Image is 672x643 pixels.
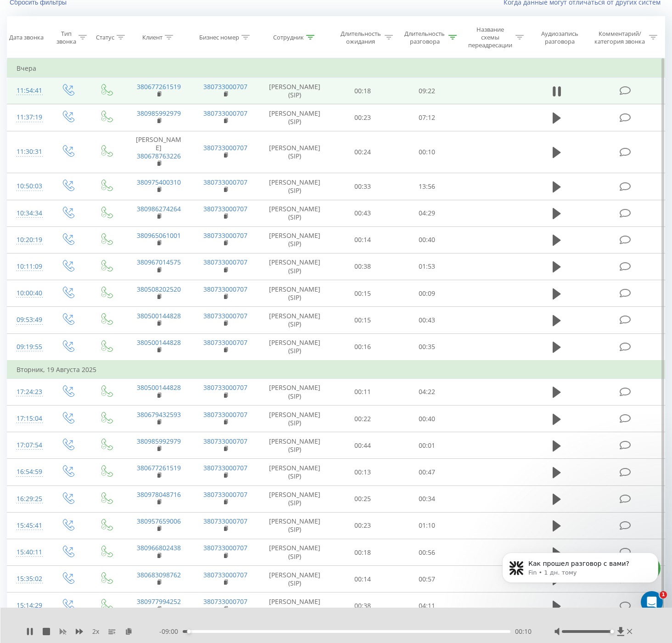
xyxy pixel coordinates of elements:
td: [PERSON_NAME] (SIP) [259,378,331,405]
div: Аудиозапись разговора [534,30,585,45]
div: 09:53:49 [17,311,39,329]
td: 07:12 [395,104,459,131]
div: Комментарий/категория звонка [593,30,647,45]
div: 17:15:04 [17,410,39,428]
td: 00:23 [331,104,395,131]
td: 00:18 [331,78,395,104]
span: 1 [660,591,667,598]
td: Вторник, 19 Августа 2025 [7,361,665,379]
a: 380733000707 [203,410,247,419]
a: 380733000707 [203,82,247,91]
td: 00:14 [331,566,395,592]
td: 00:43 [331,200,395,226]
td: 01:53 [395,253,459,280]
div: 11:54:41 [17,82,39,100]
td: 00:10 [395,131,459,173]
div: Название схемы переадресации [467,26,513,49]
td: 00:22 [331,406,395,432]
td: [PERSON_NAME] (SIP) [259,104,331,131]
td: [PERSON_NAME] (SIP) [259,539,331,566]
td: [PERSON_NAME] (SIP) [259,280,331,307]
a: 380678763226 [137,152,181,160]
td: [PERSON_NAME] (SIP) [259,200,331,226]
td: 00:33 [331,173,395,200]
a: 380733000707 [203,437,247,446]
a: 380500144828 [137,311,181,320]
iframe: Intercom notifications повідомлення [488,533,672,618]
a: 380977994252 [137,597,181,606]
a: 380733000707 [203,597,247,606]
div: 10:34:34 [17,204,39,222]
a: 380985992979 [137,109,181,118]
div: 16:29:25 [17,490,39,508]
td: 00:35 [395,333,459,361]
a: 380677261519 [137,82,181,91]
a: 380985992979 [137,437,181,446]
td: [PERSON_NAME] (SIP) [259,131,331,173]
td: 00:23 [331,512,395,539]
td: [PERSON_NAME] (SIP) [259,307,331,333]
td: [PERSON_NAME] (SIP) [259,406,331,432]
td: [PERSON_NAME] (SIP) [259,173,331,200]
div: 10:20:19 [17,231,39,249]
div: 15:35:02 [17,570,39,588]
td: 00:24 [331,131,395,173]
td: 04:22 [395,378,459,405]
td: 00:16 [331,333,395,361]
td: 04:11 [395,592,459,619]
div: 15:40:11 [17,543,39,561]
a: 380733000707 [203,543,247,552]
div: Accessibility label [187,630,191,633]
span: 2 x [92,627,99,636]
td: 00:34 [395,485,459,512]
a: 380733000707 [203,109,247,118]
a: 380733000707 [203,231,247,240]
td: 00:40 [395,226,459,253]
td: [PERSON_NAME] (SIP) [259,459,331,485]
td: [PERSON_NAME] [125,131,192,173]
td: [PERSON_NAME] (SIP) [259,485,331,512]
td: [PERSON_NAME] (SIP) [259,432,331,459]
div: 10:50:03 [17,177,39,195]
a: 380733000707 [203,463,247,472]
td: 00:44 [331,432,395,459]
td: [PERSON_NAME] (SIP) [259,78,331,104]
span: 00:10 [515,627,532,636]
td: 00:18 [331,539,395,566]
td: 00:56 [395,539,459,566]
a: 380500144828 [137,338,181,347]
a: 380733000707 [203,204,247,213]
a: 380975400310 [137,178,181,186]
td: 04:29 [395,200,459,226]
div: 15:14:29 [17,597,39,615]
td: 00:09 [395,280,459,307]
td: 13:56 [395,173,459,200]
a: 380733000707 [203,285,247,293]
td: 00:40 [395,406,459,432]
td: [PERSON_NAME] (SIP) [259,592,331,619]
div: Длительность разговора [403,30,447,45]
td: 00:01 [395,432,459,459]
a: 380733000707 [203,490,247,499]
div: Accessibility label [610,630,614,633]
div: 11:30:31 [17,143,39,161]
a: 380508202520 [137,285,181,293]
a: 380733000707 [203,338,247,347]
a: 380677261519 [137,463,181,472]
td: 00:43 [395,307,459,333]
div: 17:24:23 [17,383,39,401]
div: 17:07:54 [17,436,39,454]
td: 00:47 [395,459,459,485]
div: 15:45:41 [17,517,39,535]
td: 00:14 [331,226,395,253]
td: [PERSON_NAME] (SIP) [259,253,331,280]
td: 00:15 [331,280,395,307]
div: Сотрудник [273,34,304,41]
a: 380733000707 [203,311,247,320]
span: - 09:00 [159,627,183,636]
td: 00:13 [331,459,395,485]
a: 380733000707 [203,178,247,186]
